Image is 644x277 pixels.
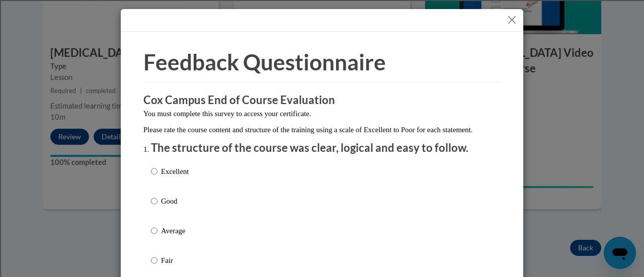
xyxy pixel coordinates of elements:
[4,150,640,159] div: Journal
[4,123,640,132] div: Print
[4,51,640,60] div: Delete
[143,93,501,108] h3: Cox Campus End of Course Evaluation
[161,166,189,177] p: Excellent
[161,225,189,236] p: Average
[4,42,640,51] div: Move To ...
[4,251,640,260] div: DELETE
[143,49,386,75] span: Feedback Questionnaire
[4,177,640,187] div: Television/Radio
[4,168,640,177] div: Newspaper
[161,196,189,207] p: Good
[4,4,210,13] div: Home
[151,166,157,177] input: Excellent
[506,14,518,26] button: Close
[4,224,640,233] div: ???
[4,78,640,87] div: Rename
[4,187,640,196] div: Visual Art
[151,140,493,156] p: The structure of the course was clear, logical and easy to follow.
[4,24,640,33] div: Sort A > Z
[4,33,640,42] div: Sort New > Old
[4,69,640,78] div: Sign out
[161,255,189,266] p: Fair
[4,159,640,168] div: Magazine
[151,255,157,266] input: Fair
[4,87,640,96] div: Move To ...
[4,196,640,205] div: TODO: put dlg title
[151,196,157,207] input: Good
[143,124,501,135] p: Please rate the course content and structure of the training using a scale of Excellent to Poor f...
[4,96,640,105] div: Delete
[4,60,640,69] div: Options
[4,233,640,242] div: This outline has no content. Would you like to delete it?
[4,141,640,150] div: Search for Source
[4,215,640,224] div: CANCEL
[4,13,93,24] input: Search outlines
[4,114,640,123] div: Download
[4,242,640,251] div: SAVE AND GO HOME
[4,260,640,269] div: Move to ...
[151,225,157,236] input: Average
[4,132,640,141] div: Add Outline Template
[4,105,640,114] div: Rename Outline
[143,108,501,119] p: You must complete this survey to access your certificate.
